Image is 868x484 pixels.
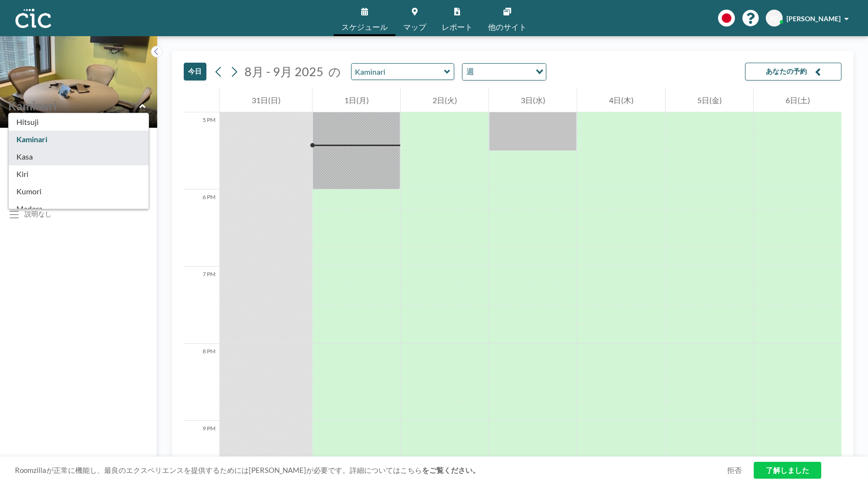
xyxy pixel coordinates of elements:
div: 6日(土) [754,88,841,112]
span: スケジュール [341,23,388,31]
div: 5 PM [184,112,219,189]
div: Hitsuji [9,113,149,131]
span: [PERSON_NAME] [787,14,841,23]
div: Kiri [9,165,149,183]
div: Kasa [9,148,149,165]
span: の [328,64,341,79]
a: をご覧ください。 [422,466,480,474]
a: 拒否 [727,466,742,475]
div: 6 PM [184,189,219,267]
div: Search for option [462,64,546,80]
div: 1日(月) [312,88,400,112]
input: Search for option [477,66,530,78]
div: 5日(金) [665,88,753,112]
div: Kumori [9,183,149,200]
span: 階：7 [8,113,27,123]
div: 7 PM [184,267,219,344]
input: Kaminari [352,64,444,80]
button: 今日 [184,63,206,81]
div: Madara [9,200,149,217]
span: KF [770,14,779,23]
span: Roomzillaが正常に機能し、最良のエクスペリエンスを提供するためには[PERSON_NAME]が必要です。詳細についてはこちら [15,466,727,475]
span: 週 [464,66,476,78]
div: 2日(火) [401,88,488,112]
div: 4日(木) [577,88,665,112]
div: 説明なし [25,210,52,218]
span: レポート [442,23,473,31]
input: Kaminari [8,99,139,113]
span: 他のサイト [488,23,527,31]
img: organization-logo [15,9,51,28]
span: マップ [403,23,426,31]
span: 8月 - 9月 2025 [244,64,324,79]
a: 了解しました [754,462,821,479]
div: 3日(水) [489,88,577,112]
div: 8 PM [184,344,219,421]
div: Kaminari [9,131,149,148]
div: 31日(日) [220,88,312,112]
button: あなたの予約 [745,63,841,81]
